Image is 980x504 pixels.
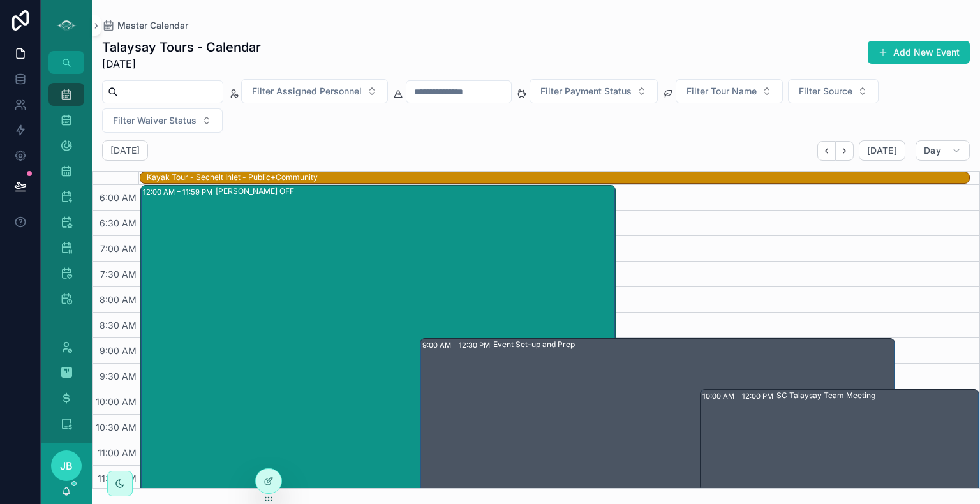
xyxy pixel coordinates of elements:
img: App logo [56,15,77,36]
span: 11:30 AM [94,473,140,484]
span: 9:00 AM [96,345,140,356]
span: 10:30 AM [93,422,140,433]
h2: [DATE] [110,144,140,157]
span: Day [924,145,941,156]
button: Select Button [788,79,879,103]
span: Filter Waiver Status [113,114,197,127]
span: JB [60,458,73,473]
span: 6:30 AM [96,218,140,228]
span: 6:00 AM [96,192,140,203]
div: scrollable content [41,74,92,443]
button: Select Button [102,108,223,133]
button: Select Button [241,79,388,103]
button: [DATE] [859,140,905,161]
div: 10:00 AM – 12:00 PMSC Talaysay Team Meeting [701,390,979,491]
button: Select Button [530,79,658,103]
span: Filter Assigned Personnel [252,85,362,98]
div: 10:00 AM – 12:00 PM [702,390,776,403]
span: Filter Tour Name [687,85,757,98]
div: Kayak Tour - Sechelt Inlet - Public+Community [147,172,318,183]
button: Back [817,141,836,161]
div: 9:00 AM – 12:30 PM [422,339,493,352]
span: [DATE] [867,145,897,156]
h1: Talaysay Tours - Calendar [102,38,261,56]
span: 7:00 AM [97,243,140,254]
span: 7:30 AM [97,269,140,279]
button: Add New Event [868,41,970,64]
div: [PERSON_NAME] OFF [216,186,294,196]
span: 8:00 AM [96,294,140,305]
span: [DATE] [102,56,261,71]
span: 10:00 AM [93,396,140,407]
div: Kayak Tour - Sechelt Inlet - Public+Community [147,172,318,182]
a: Master Calendar [102,19,188,32]
span: Filter Source [799,85,852,98]
span: 11:00 AM [94,447,140,458]
span: 8:30 AM [96,320,140,330]
div: 12:00 AM – 11:59 PM [143,186,216,198]
div: Event Set-up and Prep [493,339,575,350]
span: Master Calendar [117,19,188,32]
button: Day [916,140,970,161]
span: 9:30 AM [96,371,140,382]
div: SC Talaysay Team Meeting [776,390,875,401]
span: Filter Payment Status [540,85,632,98]
button: Next [836,141,854,161]
button: Select Button [676,79,783,103]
